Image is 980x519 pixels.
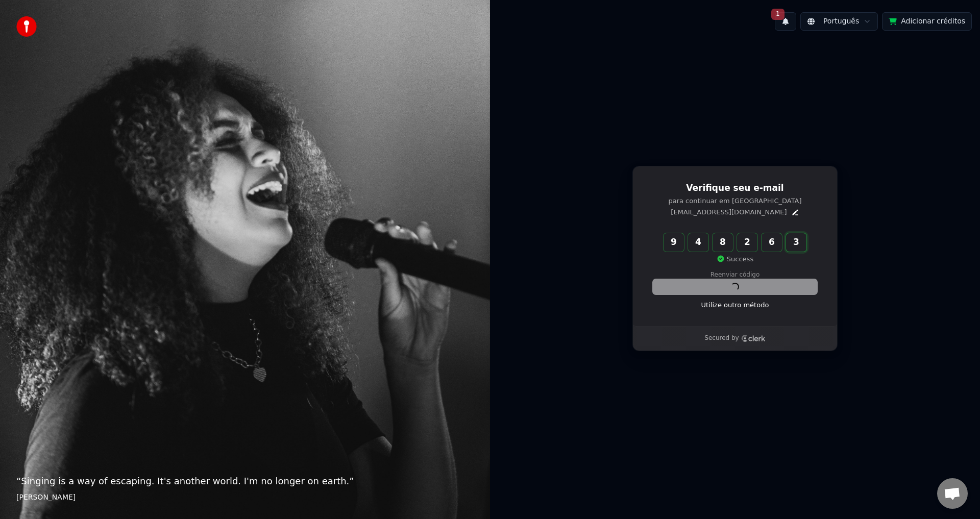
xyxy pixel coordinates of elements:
[771,9,785,20] span: 1
[882,12,972,31] button: Adicionar créditos
[16,492,474,503] footer: [PERSON_NAME]
[704,334,739,342] p: Secured by
[717,255,753,264] p: Success
[775,12,796,31] button: 1
[937,478,968,509] div: Bate-papo aberto
[701,301,769,310] a: Utilize outro método
[791,208,799,216] button: Edit
[653,196,817,206] p: para continuar em [GEOGRAPHIC_DATA]
[664,233,827,252] input: Enter verification code
[671,208,787,217] p: [EMAIL_ADDRESS][DOMAIN_NAME]
[16,474,474,488] p: “ Singing is a way of escaping. It's another world. I'm no longer on earth. ”
[16,16,37,37] img: youka
[653,182,817,194] h1: Verifique seu e-mail
[741,335,766,342] a: Clerk logo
